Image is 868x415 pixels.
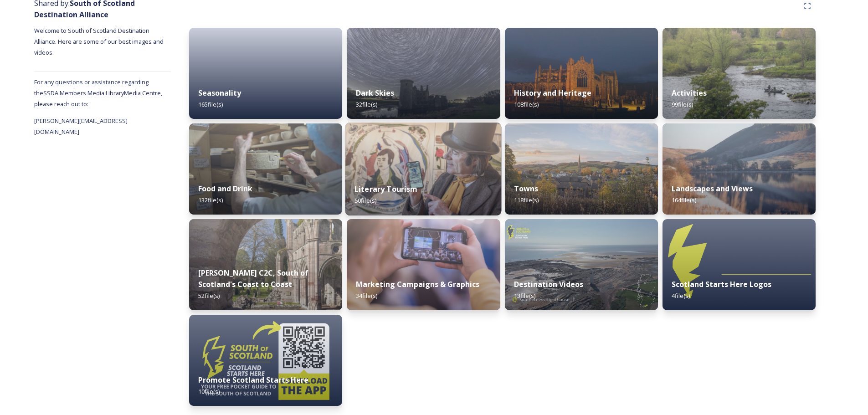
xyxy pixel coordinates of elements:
img: 21f86885-8944-48a3-a684-8fe7c5768312.jpg [347,219,500,310]
strong: Food and Drink [198,184,252,194]
img: kirkpatrick-stills-941.jpg [663,28,816,119]
span: 118 file(s) [514,196,539,204]
img: Melrose_Abbey_At_Dusk_B0012872-Pano.jpg [505,28,658,119]
img: PW_SSDA_Ethical%2520Dairy_61.JPG [189,123,342,215]
span: 32 file(s) [356,100,377,108]
img: b1460154-5bd0-4b8d-9aa8-1aee658b69b5.jpg [505,219,658,310]
span: 50 file(s) [354,196,376,205]
span: Welcome to South of Scotland Destination Alliance. Here are some of our best images and videos. [34,26,165,56]
strong: Marketing Campaigns & Graphics [356,279,479,289]
strong: Dark Skies [356,88,394,98]
img: 2021_SSH_Logo_colour.png [663,219,816,310]
span: 13 file(s) [514,292,535,300]
span: 4 file(s) [672,292,690,300]
span: 132 file(s) [198,196,223,204]
strong: Landscapes and Views [672,184,753,194]
span: 34 file(s) [356,292,377,300]
strong: Activities [672,88,707,98]
strong: History and Heritage [514,88,591,98]
span: 10 file(s) [198,387,220,395]
strong: Seasonality [198,88,241,98]
img: St_Marys_Loch_DIP_7845.jpg [663,123,816,215]
strong: [PERSON_NAME] C2C, South of Scotland's Coast to Coast [198,268,308,289]
span: 52 file(s) [198,292,220,300]
strong: Promote Scotland Starts Here [198,375,308,385]
img: kirkpatrick-stills-1341.jpg [189,219,342,310]
span: 165 file(s) [198,100,223,108]
img: Selkirk_B0010411-Pano.jpg [505,123,658,215]
span: 99 file(s) [672,100,693,108]
strong: Destination Videos [514,279,583,289]
span: For any questions or assistance regarding the SSDA Members Media Library Media Centre, please rea... [34,78,162,108]
strong: Scotland Starts Here Logos [672,279,771,289]
span: [PERSON_NAME][EMAIL_ADDRESS][DOMAIN_NAME] [34,117,128,136]
img: ebe4cd67-4a3d-4466-933d-40e7c7213a2a.jpg [345,123,502,215]
img: 0f2cd04f-2956-4dd2-813e-9d9a1f65063d.jpg [189,315,342,406]
span: 164 file(s) [672,196,696,204]
strong: Literary Tourism [354,184,418,194]
strong: Towns [514,184,538,194]
img: b65d27b9eb2aad19d35ff1204ff490808f2250e448bcf3d8b5219e3a5f94aac3.jpg [347,28,500,119]
span: 108 file(s) [514,100,539,108]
